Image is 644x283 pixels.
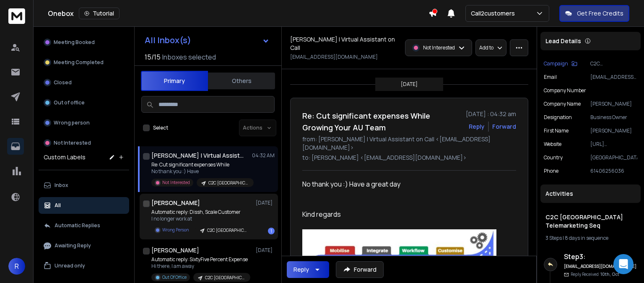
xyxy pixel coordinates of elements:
p: Wrong person [54,119,90,126]
span: 10th, Oct [600,271,619,277]
p: Closed [54,79,72,86]
label: Select [153,125,168,131]
button: Automatic Replies [39,217,129,234]
p: Company Number [544,87,586,94]
h1: C2C [GEOGRAPHIC_DATA] Telemarketing Seq [545,213,636,230]
p: Wrong Person [162,227,189,233]
span: 3 Steps [545,234,562,241]
span: 15 / 15 [145,52,161,62]
p: Not Interested [162,179,190,186]
p: I no longer work at [151,215,252,222]
button: Reply [287,261,329,278]
button: Reply [469,122,485,131]
p: Company Name [544,101,581,107]
div: Kind regards [302,209,509,219]
p: C2C [GEOGRAPHIC_DATA] Telemarketing Seq [208,180,249,186]
p: Out of office [54,99,85,106]
h1: All Inbox(s) [145,36,191,44]
button: Wrong person [39,114,129,131]
button: Unread only [39,257,129,274]
p: C2C [GEOGRAPHIC_DATA] Telemarketing Seq [205,275,245,281]
button: Forward [336,261,384,278]
p: Campaign [544,60,568,67]
div: | [545,235,636,241]
p: [PERSON_NAME] [590,127,637,134]
p: All [55,202,61,209]
h1: Re: Cut significant expenses While Growing Your AU Team [302,110,461,133]
p: Meeting Booked [54,39,95,46]
p: Business Owner [590,114,637,121]
p: Country [544,154,563,161]
h6: Step 3 : [564,252,637,262]
button: R [8,258,25,275]
h1: [PERSON_NAME] | Virtual Assistant on Call [290,35,400,52]
p: Automatic Replies [55,222,100,229]
p: Not Interested [423,44,455,51]
p: Unread only [55,262,85,269]
button: Primary [141,71,208,91]
p: [DATE] [401,81,418,88]
p: Add to [479,44,493,51]
p: 61406256036 [590,168,637,174]
button: Meeting Booked [39,34,129,51]
button: Not Interested [39,135,129,151]
div: Reply [293,265,309,274]
p: [EMAIL_ADDRESS][DOMAIN_NAME] [590,74,637,80]
div: 1 [268,228,275,234]
button: Inbox [39,177,129,194]
p: Phone [544,168,558,174]
p: Meeting Completed [54,59,104,66]
p: to: [PERSON_NAME] <[EMAIL_ADDRESS][DOMAIN_NAME]> [302,153,516,162]
p: Out Of Office [162,274,187,280]
button: Campaign [544,60,577,67]
button: Meeting Completed [39,54,129,71]
p: [EMAIL_ADDRESS][DOMAIN_NAME] [290,54,378,60]
p: Designation [544,114,572,121]
p: Website [544,141,561,148]
span: 8 days in sequence [565,234,608,241]
button: Others [208,72,275,90]
p: [DATE] [256,200,275,206]
p: [GEOGRAPHIC_DATA] [590,154,637,161]
p: Reply Received [571,271,619,278]
p: Call2customers [471,9,518,18]
p: Automatic reply: SixtyFive Percent Expense [151,256,250,263]
p: Not Interested [54,140,91,146]
h6: [EMAIL_ADDRESS][DOMAIN_NAME] [564,263,637,270]
div: Forward [492,122,516,131]
p: from: [PERSON_NAME] | Virtual Assistant on Call <[EMAIL_ADDRESS][DOMAIN_NAME]> [302,135,516,152]
p: [DATE] [256,247,275,254]
p: [PERSON_NAME] [590,101,637,107]
div: Activities [540,184,641,203]
button: Out of office [39,94,129,111]
div: Open Intercom Messenger [613,254,634,274]
p: 04:32 AM [252,152,275,159]
h3: Custom Labels [44,153,86,161]
button: Closed [39,74,129,91]
div: No thank you :) Have a great day [302,179,509,189]
p: C2C [GEOGRAPHIC_DATA] Telemarketing Seq [207,227,247,234]
button: All [39,197,129,214]
h1: [PERSON_NAME] [151,199,200,207]
p: Automatic reply: Dissh, Scale Customer [151,209,252,215]
button: Get Free Credits [559,5,629,22]
p: First Name [544,127,569,134]
div: Onebox [48,8,428,19]
p: [DATE] : 04:32 am [466,110,516,118]
h1: [PERSON_NAME] [151,246,199,254]
p: Lead Details [545,37,581,45]
p: No thank you :) Have [151,168,252,175]
p: Inbox [55,182,68,189]
p: [URL][DOMAIN_NAME] [590,141,637,148]
button: All Inbox(s) [138,32,276,49]
button: Awaiting Reply [39,237,129,254]
p: C2C [GEOGRAPHIC_DATA] Telemarketing Seq [590,60,637,67]
p: Hi there, I am away [151,263,250,270]
p: Email [544,74,557,80]
p: Get Free Credits [577,9,623,18]
p: Re: Cut significant expenses While [151,161,252,168]
h3: Inboxes selected [162,52,216,62]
